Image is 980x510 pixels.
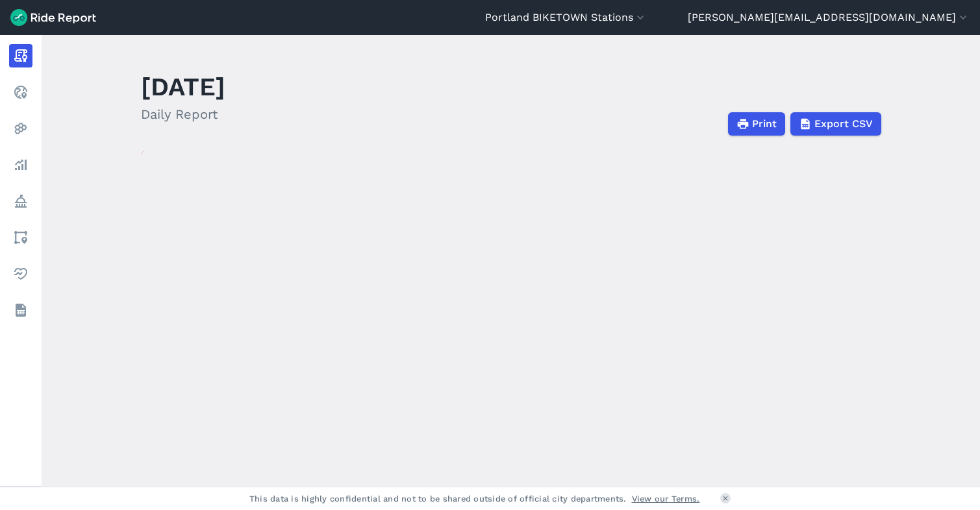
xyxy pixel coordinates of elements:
a: Health [9,262,32,285]
a: Heatmaps [9,117,32,140]
a: Analyze [9,153,32,176]
span: Export CSV [814,116,873,132]
img: Ride Report [10,9,96,26]
a: View our Terms. [632,492,700,505]
h1: [DATE] [141,69,225,104]
span: Print [752,116,777,132]
a: Report [9,44,32,67]
h2: Daily Report [141,104,225,124]
a: Areas [9,226,32,249]
button: Portland BIKETOWN Stations [485,10,647,25]
a: Datasets [9,298,32,322]
button: Print [728,112,785,136]
button: Export CSV [790,112,881,136]
button: [PERSON_NAME][EMAIL_ADDRESS][DOMAIN_NAME] [688,10,970,25]
a: Policy [9,189,32,213]
a: Realtime [9,80,32,104]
